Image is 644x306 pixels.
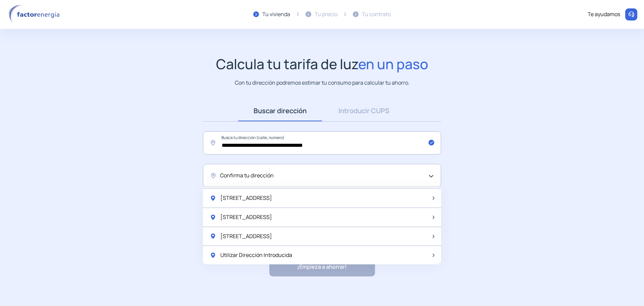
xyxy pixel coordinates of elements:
span: Utilizar Dirección Introducida [220,251,292,260]
div: Te ayudamos [588,10,620,19]
span: [STREET_ADDRESS] [220,194,272,203]
a: Introducir CUPS [322,100,406,121]
img: arrow-next-item.svg [433,196,434,200]
h1: Calcula tu tarifa de luz [216,56,428,72]
img: location-pin-green.svg [210,195,216,202]
div: Tu vivienda [262,10,290,19]
img: arrow-next-item.svg [433,254,434,257]
img: llamar [628,11,635,18]
img: location-pin-green.svg [210,233,216,239]
img: location-pin-green.svg [210,214,216,221]
a: Buscar dirección [238,100,322,121]
span: Confirma tu dirección [220,171,274,180]
img: arrow-next-item.svg [433,235,434,238]
img: location-pin-green.svg [210,252,216,259]
span: [STREET_ADDRESS] [220,232,272,241]
div: Tu precio [315,10,337,19]
img: logo factor [7,5,64,24]
div: Tu contrato [362,10,391,19]
p: Con tu dirección podremos estimar tu consumo para calcular tu ahorro. [235,79,410,87]
span: en un paso [358,54,428,73]
img: arrow-next-item.svg [433,216,434,219]
span: [STREET_ADDRESS] [220,213,272,222]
